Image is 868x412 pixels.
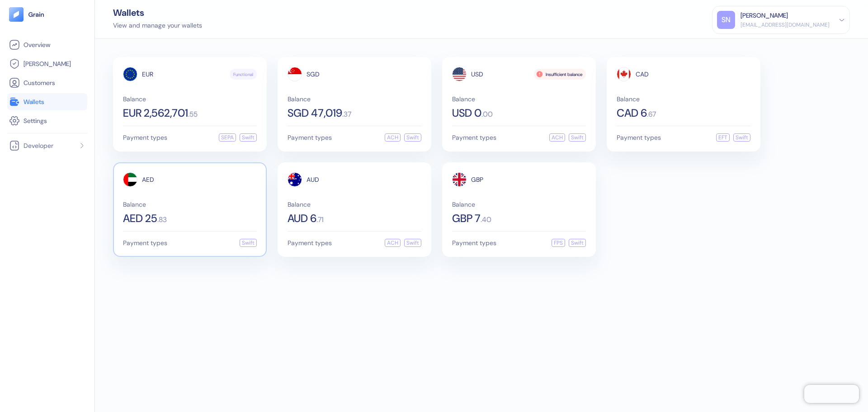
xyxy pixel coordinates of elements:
[157,216,167,223] span: . 83
[452,213,481,224] span: GBP 7
[28,11,45,18] img: logo
[717,11,735,29] div: SN
[741,11,788,20] div: [PERSON_NAME]
[123,134,167,141] span: Payment types
[617,108,647,118] span: CAD 6
[142,71,153,77] span: EUR
[617,134,661,141] span: Payment types
[481,111,493,118] span: . 00
[716,133,730,142] div: EFT
[288,134,332,141] span: Payment types
[123,213,157,224] span: AED 25
[24,59,71,68] span: [PERSON_NAME]
[9,39,85,50] a: Overview
[123,96,257,102] span: Balance
[471,71,483,77] span: USD
[481,216,491,223] span: . 40
[288,96,421,102] span: Balance
[452,240,496,246] span: Payment types
[9,115,85,126] a: Settings
[647,111,656,118] span: . 67
[240,239,257,247] div: Swift
[385,133,401,142] div: ACH
[636,71,649,77] span: CAD
[288,213,316,224] span: AUD 6
[741,21,830,29] div: [EMAIL_ADDRESS][DOMAIN_NAME]
[471,176,483,183] span: GBP
[9,96,85,107] a: Wallets
[113,21,202,30] div: View and manage your wallets
[123,201,257,208] span: Balance
[552,239,565,247] div: FPS
[219,133,236,142] div: SEPA
[385,239,401,247] div: ACH
[549,133,565,142] div: ACH
[452,96,586,102] span: Balance
[288,108,342,118] span: SGD 47,019
[534,69,586,80] div: Insufficient balance
[307,71,320,77] span: SGD
[307,176,319,183] span: AUD
[452,201,586,208] span: Balance
[804,385,859,403] iframe: Chatra live chat
[24,116,47,125] span: Settings
[452,108,481,118] span: USD 0
[569,239,586,247] div: Swift
[9,77,85,88] a: Customers
[240,133,257,142] div: Swift
[569,133,586,142] div: Swift
[24,97,44,106] span: Wallets
[404,133,421,142] div: Swift
[9,7,24,22] img: logo-tablet-V2.svg
[342,111,351,118] span: . 37
[188,111,198,118] span: . 55
[142,176,154,183] span: AED
[24,141,53,150] span: Developer
[288,240,332,246] span: Payment types
[617,96,750,102] span: Balance
[123,240,167,246] span: Payment types
[24,78,55,87] span: Customers
[233,71,253,78] span: Functional
[316,216,324,223] span: . 71
[9,58,85,69] a: [PERSON_NAME]
[113,8,202,17] div: Wallets
[452,134,496,141] span: Payment types
[123,108,188,118] span: EUR 2,562,701
[733,133,750,142] div: Swift
[24,40,50,49] span: Overview
[288,201,421,208] span: Balance
[404,239,421,247] div: Swift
